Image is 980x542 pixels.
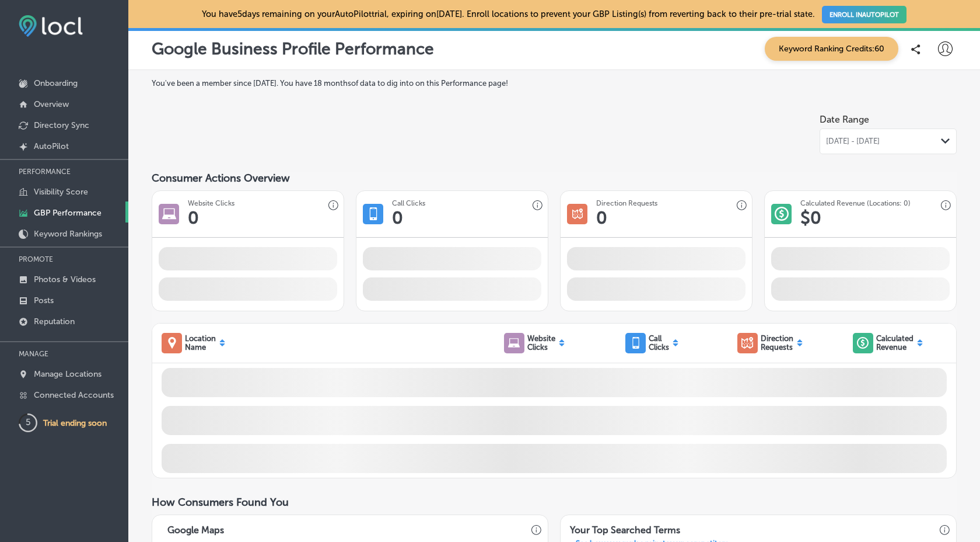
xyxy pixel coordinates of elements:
[800,199,911,207] h3: Calculated Revenue (Locations: 0)
[826,137,880,146] span: [DATE] - [DATE]
[392,207,403,228] h1: 0
[188,199,235,207] h3: Website Clicks
[649,334,669,352] p: Call Clicks
[392,199,425,207] h3: Call Clicks
[26,417,31,428] text: 5
[596,199,657,207] h3: Direction Requests
[34,229,102,239] p: Keyword Rankings
[34,208,101,218] p: GBP Performance
[34,369,101,379] p: Manage Locations
[152,172,290,185] span: Consumer Actions Overview
[876,334,914,352] p: Calculated Revenue
[34,78,78,88] p: Onboarding
[43,418,107,428] p: Trial ending soon
[822,6,907,23] a: ENROLL INAUTOPILOT
[34,99,69,109] p: Overview
[561,515,689,539] h3: Your Top Searched Terms
[185,334,216,352] p: Location Name
[202,9,906,19] p: You have 5 days remaining on your AutoPilot trial, expiring on [DATE] . Enroll locations to preve...
[34,187,88,197] p: Visibility Score
[527,334,555,352] p: Website Clicks
[596,207,607,228] h1: 0
[34,275,96,284] p: Photos & Videos
[34,141,69,151] p: AutoPilot
[34,390,114,400] p: Connected Accounts
[19,15,83,37] img: fda3e92497d09a02dc62c9cd864e3231.png
[158,515,233,539] h3: Google Maps
[761,334,793,352] p: Direction Requests
[188,207,199,228] h1: 0
[34,317,75,326] p: Reputation
[152,496,289,509] span: How Consumers Found You
[152,39,434,58] p: Google Business Profile Performance
[152,79,957,88] label: You've been a member since [DATE] . You have 18 months of data to dig into on this Performance page!
[34,296,54,305] p: Posts
[765,37,898,61] span: Keyword Ranking Credits: 60
[820,114,869,125] label: Date Range
[34,120,89,130] p: Directory Sync
[800,207,821,228] h1: $ 0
